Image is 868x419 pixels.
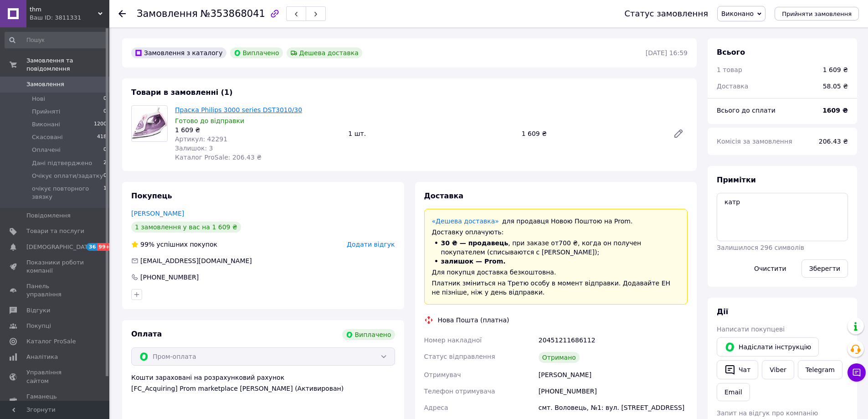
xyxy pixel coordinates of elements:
span: Замовлення та повідомлення [26,57,109,73]
span: Оплата [131,330,162,338]
div: Нова Пошта (платна) [436,316,512,325]
a: [PERSON_NAME] [131,210,184,217]
span: Доставка [424,191,464,200]
span: 36 [87,243,97,251]
span: Залишилося 296 символів [717,244,804,251]
textarea: катр [717,193,848,241]
div: Виплачено [230,47,283,58]
span: Всього [717,48,745,57]
span: Номер накладної [424,336,482,344]
span: Очікує оплати/задатку [32,172,103,180]
a: Праска Philips 3000 series DST3010/30 [175,106,302,114]
span: 1200 [94,120,107,129]
span: Відгуки [26,306,50,315]
span: 1 [103,185,107,201]
button: Прийняти замовлення [775,7,859,21]
button: Email [717,383,750,401]
span: Дані підтверджено [32,159,92,167]
span: [EMAIL_ADDRESS][DOMAIN_NAME] [140,257,252,264]
div: 58.05 ₴ [817,76,853,96]
span: Каталог ProSale [26,337,76,346]
div: Виплачено [342,329,395,340]
div: Замовлення з каталогу [131,47,226,58]
span: Запит на відгук про компанію [717,409,818,417]
a: «Дешева доставка» [432,217,499,225]
div: Ваш ID: 3811331 [30,14,109,22]
span: Показники роботи компанії [26,259,84,275]
span: 0 [103,95,107,103]
span: Прийняті [32,108,60,116]
div: смт. Воловець, №1: вул. [STREET_ADDRESS] [537,399,689,416]
span: [DEMOGRAPHIC_DATA] [26,243,94,251]
div: успішних покупок [131,240,217,249]
span: Статус відправлення [424,353,495,360]
div: 1 609 ₴ [175,125,341,134]
span: 206.43 ₴ [819,138,848,145]
span: Покупці [26,322,51,330]
span: Оплачені [32,146,61,154]
span: Залишок: 3 [175,145,213,152]
a: Редагувати [669,124,688,143]
span: Скасовані [32,133,63,141]
span: Повідомлення [26,212,71,220]
span: Примітки [717,176,756,184]
span: 0 [103,108,107,116]
time: [DATE] 16:59 [646,49,688,57]
div: 1 замовлення у вас на 1 609 ₴ [131,222,241,233]
span: Адреса [424,404,448,411]
li: , при заказе от 700 ₴ , когда он получен покупателем (списываются с [PERSON_NAME]); [432,238,680,257]
span: 99+ [97,243,112,251]
span: Прийняти замовлення [782,10,852,17]
div: Доставку оплачують: [432,228,680,237]
div: Для покупця доставка безкоштовна. [432,268,680,277]
span: Телефон отримувача [424,388,495,395]
span: 2 [103,159,107,167]
span: Виконано [721,10,754,17]
span: №353868041 [200,8,265,19]
button: Чат з покупцем [847,363,866,382]
button: Зберегти [801,259,848,278]
span: Додати відгук [347,241,395,248]
span: 99% [140,241,154,248]
span: 0 [103,146,107,154]
span: залишок — Prom. [441,258,506,265]
span: Артикул: 42291 [175,135,227,143]
span: Каталог ProSale: 206.43 ₴ [175,154,262,161]
div: Платник зміниться на Третю особу в момент відправки. Додавайте ЕН не пізніше, ніж у день відправки. [432,279,680,297]
div: для продавця Новою Поштою на Prom. [432,217,680,226]
div: [PHONE_NUMBER] [139,273,200,282]
div: 1 609 ₴ [823,65,848,74]
img: Праска Philips 3000 series DST3010/30 [132,108,167,140]
span: 418 [97,133,107,141]
span: 30 ₴ — продавець [441,239,508,247]
div: [FC_Acquiring] Prom marketplace [PERSON_NAME] (Активирован) [131,384,395,393]
span: Панель управління [26,282,84,299]
span: Товари в замовленні (1) [131,88,233,97]
b: 1609 ₴ [822,107,848,114]
div: 1 шт. [344,127,518,140]
div: Дешева доставка [287,47,362,58]
input: Пошук [5,32,108,48]
span: 1 товар [717,66,742,73]
div: [PERSON_NAME] [537,367,689,383]
span: очікує повторного звязку [32,185,103,201]
span: 0 [103,172,107,180]
span: Гаманець компанії [26,393,84,409]
span: thm [30,5,98,14]
div: Повернутися назад [118,9,126,18]
span: Отримувач [424,371,461,378]
span: Написати покупцеві [717,326,785,333]
button: Надіслати інструкцію [717,337,819,357]
span: Виконані [32,120,60,129]
div: Отримано [539,352,580,363]
div: Статус замовлення [624,9,708,18]
span: Комісія за замовлення [717,138,792,145]
div: [PHONE_NUMBER] [537,383,689,399]
span: Управління сайтом [26,368,84,385]
div: Кошти зараховані на розрахунковий рахунок [131,373,395,393]
a: Viber [762,360,794,379]
button: Очистити [746,259,794,278]
div: 1 609 ₴ [518,127,666,140]
span: Товари та послуги [26,227,84,235]
span: Дії [717,307,728,316]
